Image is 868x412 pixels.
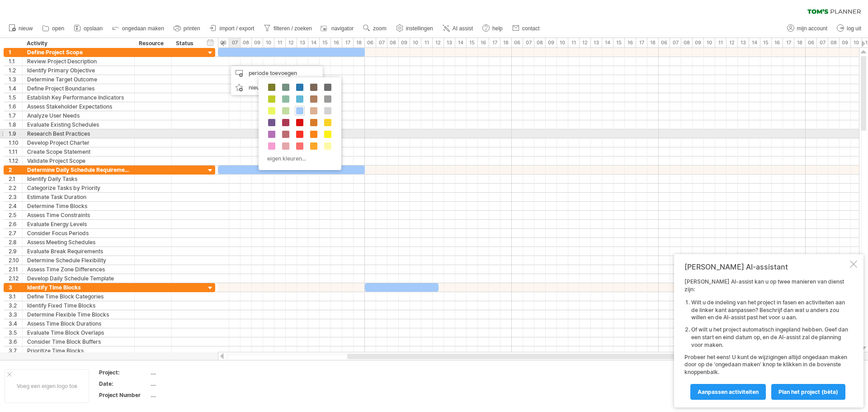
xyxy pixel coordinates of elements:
span: open [52,25,64,32]
a: open [40,23,67,34]
div: Develop Daily Schedule Template [27,274,130,283]
div: 11 [274,38,286,47]
div: Voeg een eigen logo toe [5,369,89,403]
div: .... [151,391,226,399]
div: 15 [467,38,478,47]
div: 11 [421,38,433,47]
div: [PERSON_NAME] AI-assistant [684,262,848,271]
div: 09 [399,38,410,47]
a: log uit [835,23,864,34]
li: Of wilt u het project automatisch ingepland hebben. Geef dan een start en eind datum op, en de AI... [691,326,848,349]
div: 12 [286,38,297,47]
div: Consider Time Block Buffers [27,337,130,346]
div: 07 [376,38,387,47]
div: 09 [840,38,851,47]
div: 18 [354,38,365,47]
div: Create Scope Statement [27,147,130,156]
div: 08 [828,38,840,47]
div: nieuw symbool toevoegen [231,81,323,95]
div: 08 [241,38,252,47]
a: opslaan [71,23,105,34]
div: 1.5 [9,93,22,102]
div: 3.1 [9,292,22,301]
a: ongedaan maken [110,23,167,34]
div: 2.4 [9,202,22,210]
div: 2.5 [9,211,22,219]
div: 18 [647,38,659,47]
div: Analyze User Needs [27,111,130,120]
div: 2.6 [9,220,22,228]
div: 2.11 [9,265,22,274]
div: Establish Key Performance Indicators [27,93,130,102]
div: Review Project Description [27,57,130,66]
div: Define Project Boundaries [27,84,130,93]
div: 1.3 [9,75,22,84]
span: ongedaan maken [122,25,164,32]
div: 10 [263,38,274,47]
a: help [480,23,505,34]
div: 17 [783,38,794,47]
div: 2.3 [9,193,22,201]
div: Prioritize Time Blocks [27,346,130,355]
div: 13 [591,38,602,47]
div: 07 [229,38,241,47]
div: [PERSON_NAME] AI-assist kan u op twee manieren van dienst zijn: Probeer het eens! U kunt de wijzi... [684,278,848,399]
a: Aanpassen activiteiten [690,384,766,400]
div: 3.7 [9,346,22,355]
div: 14 [602,38,613,47]
a: filteren / zoeken [261,23,315,34]
div: 18 [500,38,512,47]
div: 2.9 [9,247,22,256]
div: 14 [749,38,760,47]
a: contact [510,23,542,34]
div: 1.8 [9,120,22,129]
div: eigen kleuren... [263,152,334,165]
div: Determine Schedule Flexibility [27,256,130,265]
div: 08 [534,38,546,47]
div: Activity [27,39,129,48]
div: 17 [342,38,354,47]
a: printen [171,23,203,34]
div: 10 [851,38,862,47]
div: 06 [806,38,817,47]
a: navigator [319,23,356,34]
div: 07 [817,38,828,47]
div: Evaluate Break Requirements [27,247,130,256]
div: 1.2 [9,66,22,75]
div: 2.7 [9,229,22,237]
span: nieuw [19,25,33,32]
div: Identify Fixed Time Blocks [27,301,130,310]
div: 18 [794,38,806,47]
div: 17 [636,38,647,47]
div: Assess Time Constraints [27,211,130,219]
div: 2.12 [9,274,22,283]
div: 10 [704,38,715,47]
div: Project Number [99,391,149,399]
span: Plan het project (bèta) [778,388,838,395]
div: .... [151,369,226,376]
div: 16 [331,38,342,47]
span: opslaan [84,25,103,32]
div: Identify Daily Tasks [27,175,130,183]
div: Assess Meeting Schedules [27,238,130,246]
div: 3.4 [9,319,22,328]
div: 06 [218,38,229,47]
div: 1 [9,48,22,57]
a: Plan het project (bèta) [771,384,845,400]
div: 1.9 [9,129,22,138]
span: import / export [220,25,255,32]
a: instellingen [394,23,436,34]
div: 13 [444,38,455,47]
div: 13 [297,38,308,47]
div: Evaluate Time Block Overlaps [27,328,130,337]
span: AI assist [453,25,473,32]
div: 13 [738,38,749,47]
div: periode toevoegen [231,66,323,81]
div: Assess Stakeholder Expectations [27,102,130,111]
div: 06 [365,38,376,47]
div: Estimate Task Duration [27,193,130,201]
span: printen [184,25,200,32]
div: 3.3 [9,310,22,319]
div: Determine Flexible Time Blocks [27,310,130,319]
div: 07 [523,38,534,47]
